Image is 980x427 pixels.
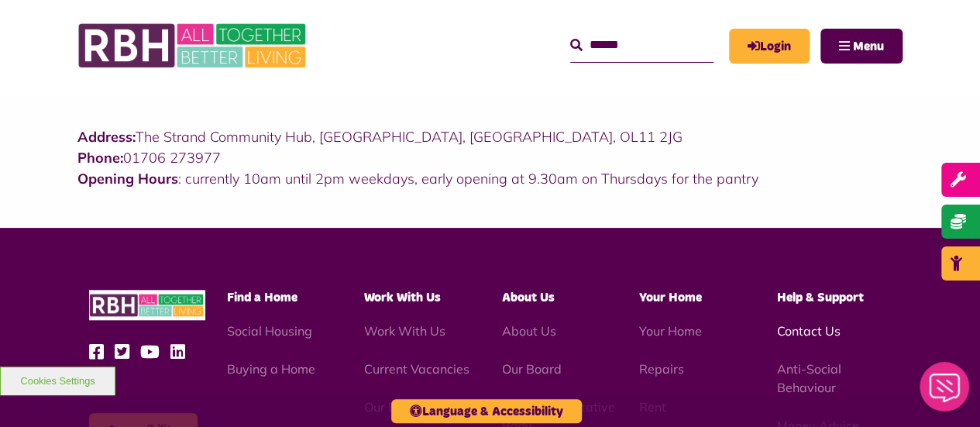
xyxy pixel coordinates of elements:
input: Search [570,29,714,62]
img: RBH [89,290,205,320]
button: Navigation [820,29,903,64]
a: Social Housing - open in a new tab [227,323,312,339]
a: Current Vacancies [364,361,469,377]
a: Work With Us [364,323,445,339]
p: The Strand Community Hub, [GEOGRAPHIC_DATA], [GEOGRAPHIC_DATA], OL11 2JG 01706 273977 : currently... [77,126,903,189]
span: Find a Home [227,291,297,304]
span: Work With Us [364,291,441,304]
strong: Phone: [77,149,123,167]
a: Anti-Social Behaviour [777,361,841,395]
a: Buying a Home [227,361,315,377]
span: Your Home [639,291,702,304]
a: Your Home [639,323,702,339]
a: Our Board [502,361,562,377]
strong: Address: [77,128,136,146]
span: Menu [853,40,884,53]
a: Contact Us [777,323,841,339]
a: Repairs [639,361,684,377]
span: Help & Support [777,291,864,304]
a: About Us [502,323,556,339]
button: Language & Accessibility [391,399,582,423]
iframe: Netcall Web Assistant for live chat [910,357,980,427]
strong: Opening Hours [77,170,178,188]
a: MyRBH [729,29,810,64]
img: RBH [77,15,310,76]
span: About Us [502,291,555,304]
